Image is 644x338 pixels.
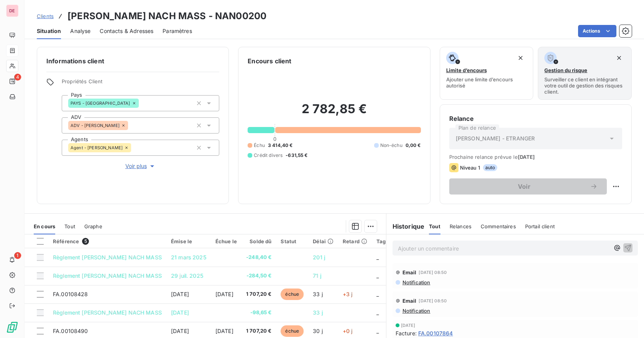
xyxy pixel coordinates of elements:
[171,238,206,244] div: Émise le
[419,298,447,303] span: [DATE] 08:50
[343,238,367,244] div: Retard
[380,142,402,149] span: Non-échu
[53,309,162,316] span: Règlement [PERSON_NAME] NACH MASS
[376,254,379,261] span: _
[402,308,430,314] span: Notification
[254,152,283,159] span: Crédit divers
[456,135,535,142] span: [PERSON_NAME] - ETRANGER
[62,78,219,89] span: Propriétés Client
[171,254,206,261] span: 21 mars 2025
[460,165,480,171] span: Niveau 1
[376,309,379,316] span: _
[163,27,192,35] span: Paramètres
[254,142,265,149] span: Échu
[84,223,102,229] span: Graphe
[402,279,430,285] span: Notification
[268,142,293,149] span: 3 414,40 €
[419,270,447,275] span: [DATE] 08:50
[449,154,622,160] span: Prochaine relance prévue le
[246,327,272,335] span: 1 707,20 €
[483,164,498,171] span: auto
[46,56,219,66] h6: Informations client
[246,254,272,261] span: -248,40 €
[578,25,616,37] button: Actions
[402,298,417,304] span: Email
[401,323,416,328] span: [DATE]
[248,101,421,124] h2: 2 782,85 €
[281,289,304,300] span: échue
[313,254,325,261] span: 201 j
[67,9,266,23] h3: [PERSON_NAME] NACH MASS - NAN00200
[171,272,203,279] span: 29 juil. 2025
[71,123,120,128] span: ADV - [PERSON_NAME]
[343,328,353,334] span: +0 j
[82,238,89,245] span: 5
[402,269,417,275] span: Email
[37,27,61,35] span: Situation
[34,223,55,229] span: En cours
[64,223,75,229] span: Tout
[71,101,130,106] span: PAYS - [GEOGRAPHIC_DATA]
[313,291,323,297] span: 33 j
[440,47,534,100] button: Limite d’encoursAjouter une limite d’encours autorisé
[313,309,323,316] span: 33 j
[14,252,21,259] span: 1
[215,328,233,334] span: [DATE]
[62,162,219,170] button: Voir plus
[53,238,162,245] div: Référence
[618,312,636,330] iframe: Intercom live chat
[53,328,88,334] span: FA.00108490
[100,27,153,35] span: Contacts & Adresses
[406,142,421,149] span: 0,00 €
[273,136,276,142] span: 0
[376,328,379,334] span: _
[171,328,189,334] span: [DATE]
[6,5,18,17] div: DE
[376,272,379,279] span: _
[14,74,21,81] span: 4
[246,290,272,298] span: 1 707,20 €
[429,223,440,229] span: Tout
[450,223,472,229] span: Relances
[313,238,333,244] div: Délai
[449,114,622,123] h6: Relance
[246,272,272,280] span: -284,50 €
[446,67,487,73] span: Limite d’encours
[246,238,272,244] div: Solde dû
[71,145,123,150] span: Agent - [PERSON_NAME]
[37,12,54,20] a: Clients
[481,223,516,229] span: Commentaires
[53,254,162,261] span: Règlement [PERSON_NAME] NACH MASS
[53,291,88,297] span: FA.00108428
[544,76,625,95] span: Surveiller ce client en intégrant votre outil de gestion des risques client.
[281,238,304,244] div: Statut
[53,272,162,279] span: Règlement [PERSON_NAME] NACH MASS
[131,144,137,151] input: Ajouter une valeur
[128,122,134,129] input: Ajouter une valeur
[37,13,54,19] span: Clients
[313,272,321,279] span: 71 j
[125,162,156,170] span: Voir plus
[396,329,417,337] span: Facture :
[139,100,145,107] input: Ajouter une valeur
[313,328,323,334] span: 30 j
[544,67,587,73] span: Gestion du risque
[518,154,535,160] span: [DATE]
[281,325,304,337] span: échue
[418,329,453,337] span: FA.00107864
[449,178,607,195] button: Voir
[538,47,632,100] button: Gestion du risqueSurveiller ce client en intégrant votre outil de gestion des risques client.
[458,183,590,190] span: Voir
[248,56,291,66] h6: Encours client
[376,291,379,297] span: _
[343,291,353,297] span: +3 j
[525,223,555,229] span: Portail client
[215,238,237,244] div: Échue le
[171,291,189,297] span: [DATE]
[386,222,425,231] h6: Historique
[215,291,233,297] span: [DATE]
[376,238,416,244] div: Tag relance
[70,27,90,35] span: Analyse
[6,321,18,333] img: Logo LeanPay
[446,76,527,89] span: Ajouter une limite d’encours autorisé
